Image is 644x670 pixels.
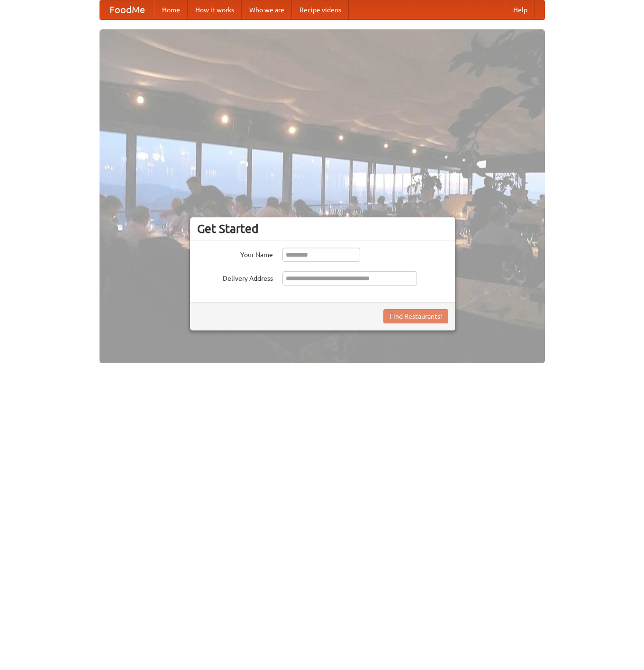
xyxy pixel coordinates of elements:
[188,0,242,19] a: How it works
[242,0,292,19] a: Who we are
[100,0,154,19] a: FoodMe
[197,222,448,236] h3: Get Started
[506,0,535,19] a: Help
[197,271,273,283] label: Delivery Address
[292,0,349,19] a: Recipe videos
[197,248,273,259] label: Your Name
[383,309,448,323] button: Find Restaurants!
[154,0,188,19] a: Home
